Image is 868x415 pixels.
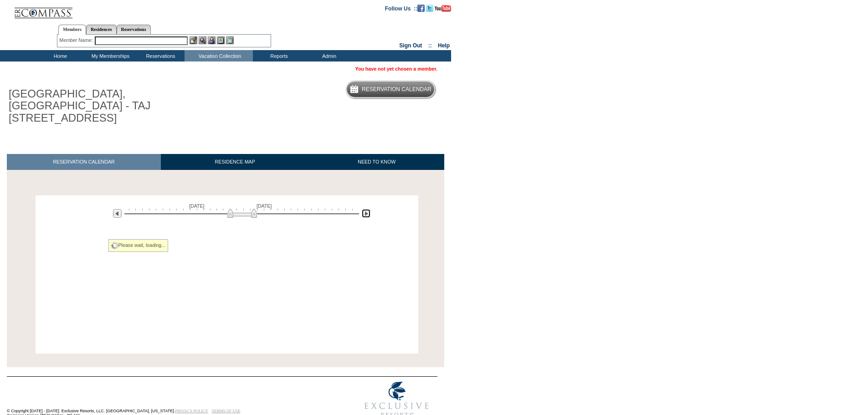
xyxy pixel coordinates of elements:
td: Reservations [134,50,185,61]
h1: [GEOGRAPHIC_DATA], [GEOGRAPHIC_DATA] - TAJ [STREET_ADDRESS] [7,86,211,126]
img: Impersonate [208,36,216,44]
img: Reservations [217,36,225,44]
td: My Memberships [84,50,134,61]
img: Become our fan on Facebook [417,5,425,12]
a: RESIDENCE MAP [161,154,309,170]
span: :: [428,42,432,49]
a: Members [58,25,86,35]
td: Vacation Collection [185,50,253,61]
img: Follow us on Twitter [426,5,433,12]
h5: Reservation Calendar [362,87,431,92]
img: b_edit.gif [190,36,197,44]
a: Subscribe to our YouTube Channel [435,5,451,10]
span: [DATE] [257,203,272,209]
img: Subscribe to our YouTube Channel [435,5,451,12]
a: Sign Out [399,42,422,49]
td: Home [34,50,84,61]
span: [DATE] [189,203,205,209]
a: Reservations [117,25,151,34]
td: Follow Us :: [385,5,417,12]
td: Reports [253,50,303,61]
div: Member Name: [59,36,94,44]
a: Help [438,42,450,49]
a: NEED TO KNOW [309,154,444,170]
img: spinner2.gif [111,242,118,249]
a: PRIVACY POLICY [175,409,208,413]
span: You have not yet chosen a member. [355,66,437,72]
td: Admin [303,50,353,61]
img: b_calculator.gif [226,36,234,44]
a: TERMS OF USE [212,409,241,413]
a: Become our fan on Facebook [417,5,425,10]
a: RESERVATION CALENDAR [7,154,161,170]
img: Previous [113,209,122,218]
img: Next [362,209,370,218]
a: Follow us on Twitter [426,5,433,10]
img: View [199,36,206,44]
div: Please wait, loading... [108,239,169,252]
a: Residences [86,25,117,34]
